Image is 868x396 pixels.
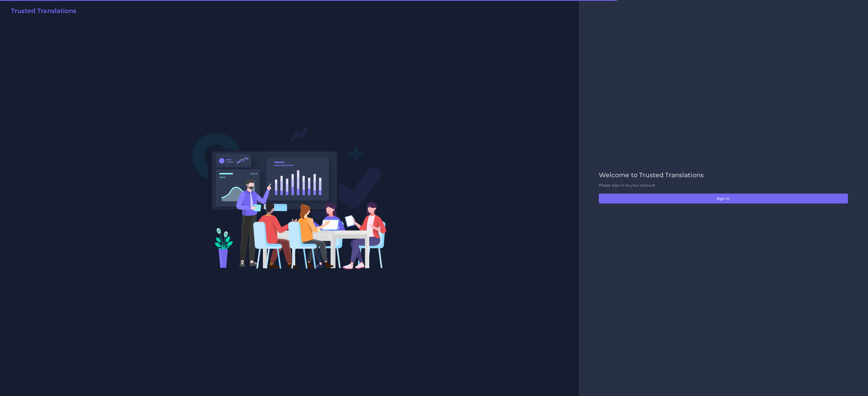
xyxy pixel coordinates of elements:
[192,127,387,269] img: Login V2
[11,7,76,15] h2: Trusted Translations
[599,194,848,203] button: Sign in
[7,7,76,17] a: Trusted Translations
[599,171,848,179] h2: Welcome to Trusted Translations
[599,183,848,188] p: Please sign-in to your account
